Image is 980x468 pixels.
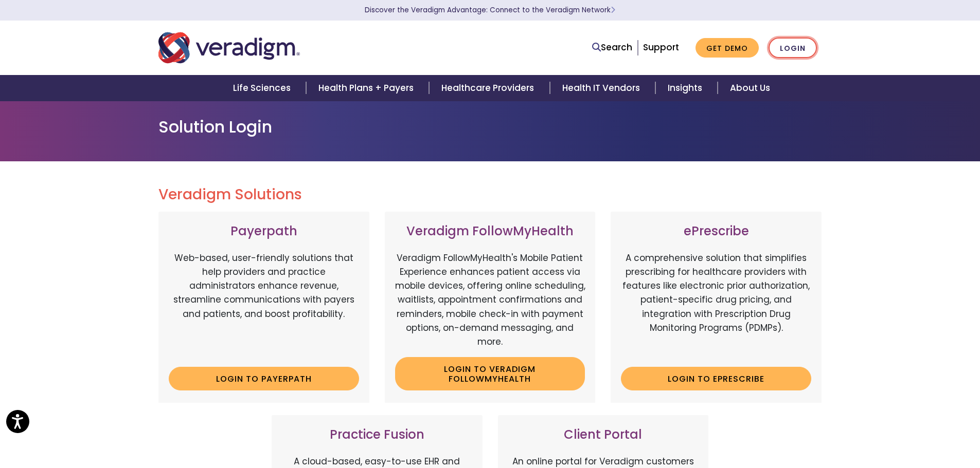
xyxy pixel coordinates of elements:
p: A comprehensive solution that simplifies prescribing for healthcare providers with features like ... [621,251,811,359]
a: Login to Veradigm FollowMyHealth [395,357,585,390]
h2: Veradigm Solutions [158,186,822,203]
p: Web-based, user-friendly solutions that help providers and practice administrators enhance revenu... [169,251,359,359]
a: Login [769,38,817,59]
a: Insights [655,75,718,101]
a: About Us [718,75,782,101]
h3: Client Portal [508,427,699,442]
h3: ePrescribe [621,224,811,239]
img: Veradigm logo [158,31,300,65]
a: Health Plans + Payers [306,75,429,101]
a: Login to Payerpath [169,367,359,390]
a: Get Demo [696,38,759,58]
a: Discover the Veradigm Advantage: Connect to the Veradigm NetworkLearn More [365,5,615,15]
a: Life Sciences [221,75,306,101]
a: Search [592,41,632,54]
span: Learn More [611,5,615,15]
h3: Practice Fusion [282,427,472,442]
h1: Solution Login [158,117,822,137]
h3: Veradigm FollowMyHealth [395,224,585,239]
a: Health IT Vendors [550,75,655,101]
a: Support [643,41,679,53]
h3: Payerpath [169,224,359,239]
p: Veradigm FollowMyHealth's Mobile Patient Experience enhances patient access via mobile devices, o... [395,251,585,349]
a: Login to ePrescribe [621,367,811,390]
a: Healthcare Providers [429,75,549,101]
